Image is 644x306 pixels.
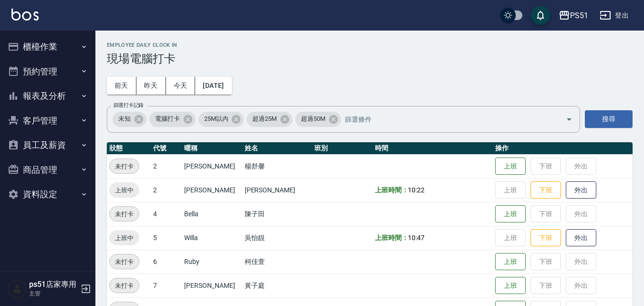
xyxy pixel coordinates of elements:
button: 報表及分析 [4,84,92,108]
img: Logo [11,9,39,21]
td: 黃子庭 [242,274,312,297]
button: 商品管理 [4,158,92,182]
button: 員工及薪資 [4,133,92,158]
button: Open [561,112,577,127]
span: 超過50M [295,114,331,124]
button: 下班 [530,181,561,199]
span: 未打卡 [110,281,139,291]
td: 2 [151,154,182,178]
p: 主管 [29,289,78,298]
th: 代號 [151,142,182,155]
span: 25M以內 [198,114,234,124]
button: 客戶管理 [4,108,92,133]
button: 上班 [495,205,526,223]
button: 上班 [495,158,526,175]
span: 未打卡 [110,161,139,171]
label: 篩選打卡記錄 [114,102,144,109]
span: 未打卡 [110,209,139,219]
span: 10:47 [408,234,425,242]
td: 6 [151,250,182,274]
span: 10:22 [408,186,425,194]
td: 吳怡靚 [242,226,312,250]
td: 楊舒馨 [242,154,312,178]
td: Willa [182,226,242,250]
input: 篩選條件 [343,111,549,127]
h5: ps51店家專用 [29,280,78,289]
th: 操作 [493,142,633,155]
button: 下班 [530,229,561,247]
button: 外出 [566,229,596,247]
th: 姓名 [242,142,312,155]
span: 超過25M [247,114,282,124]
td: 5 [151,226,182,250]
span: 上班中 [109,233,139,243]
th: 時間 [373,142,493,155]
td: Ruby [182,250,242,274]
td: [PERSON_NAME] [182,178,242,202]
button: 搜尋 [585,110,633,128]
button: save [531,6,550,25]
td: 柯佳萱 [242,250,312,274]
h3: 現場電腦打卡 [107,52,633,65]
button: 上班 [495,253,526,271]
img: Person [8,279,27,298]
td: [PERSON_NAME] [242,178,312,202]
button: PS51 [555,6,592,25]
td: 4 [151,202,182,226]
div: PS51 [570,10,588,21]
td: 2 [151,178,182,202]
button: 昨天 [136,77,166,95]
button: 前天 [107,77,136,95]
th: 狀態 [107,142,151,155]
td: [PERSON_NAME] [182,274,242,297]
div: 電腦打卡 [149,112,196,127]
div: 未知 [113,112,146,127]
th: 班別 [312,142,372,155]
span: 電腦打卡 [149,114,186,124]
button: 資料設定 [4,182,92,207]
div: 超過50M [295,112,341,127]
th: 暱稱 [182,142,242,155]
b: 上班時間： [375,234,408,242]
span: 上班中 [109,185,139,195]
div: 25M以內 [198,112,244,127]
button: [DATE] [195,77,231,95]
button: 登出 [596,7,633,24]
td: 陳子田 [242,202,312,226]
h2: Employee Daily Clock In [107,42,633,48]
td: Bella [182,202,242,226]
button: 櫃檯作業 [4,34,92,59]
button: 預約管理 [4,59,92,84]
button: 今天 [166,77,196,95]
td: [PERSON_NAME] [182,154,242,178]
span: 未知 [113,114,136,124]
span: 未打卡 [110,257,139,267]
button: 外出 [566,181,596,199]
b: 上班時間： [375,186,408,194]
td: 7 [151,274,182,297]
div: 超過25M [247,112,292,127]
button: 上班 [495,277,526,295]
